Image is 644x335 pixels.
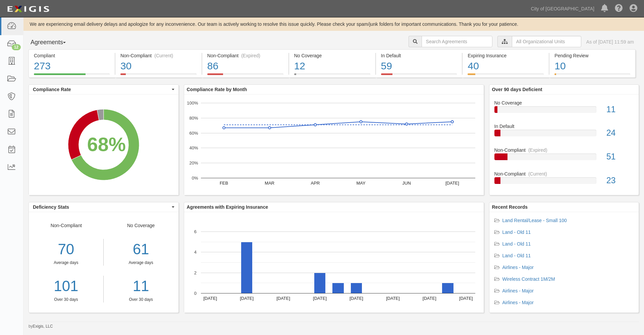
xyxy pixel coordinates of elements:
div: Non-Compliant (Current) [120,52,197,59]
input: Search Agreements [422,36,492,47]
span: Compliance Rate [33,86,170,93]
div: 12 [12,44,21,50]
b: Compliance Rate by Month [187,87,247,92]
text: MAY [356,181,366,186]
text: 40% [189,145,198,150]
a: Non-Compliant(Current)30 [115,73,202,79]
text: 20% [189,160,198,165]
div: Non-Compliant (Expired) [207,52,283,59]
a: Exigis, LLC [33,324,53,329]
div: Over 30 days [29,297,103,303]
a: Pending Review10 [549,73,636,79]
text: 6 [194,229,196,234]
button: Compliance Rate [29,85,178,94]
a: Compliant273 [29,73,115,79]
text: JUN [402,181,411,186]
div: (Expired) [241,52,260,59]
a: 11 [109,276,173,297]
div: Over 30 days [109,297,173,303]
div: 12 [294,59,370,73]
div: (Current) [528,171,547,177]
text: FEB [219,181,228,186]
svg: A chart. [184,94,484,195]
button: Agreements [29,36,79,49]
div: 30 [120,59,197,73]
div: 40 [468,59,544,73]
a: No Coverage12 [289,73,375,79]
a: Wireless Contract 1M/2M [502,276,555,282]
a: In Default24 [494,123,634,147]
a: City of [GEOGRAPHIC_DATA] [528,2,598,15]
div: No Coverage [104,222,178,303]
text: [DATE] [203,296,217,301]
a: Land - Old 11 [502,253,531,258]
a: Land - Old 11 [502,241,531,247]
div: In Default [381,52,457,59]
div: 10 [554,59,630,73]
div: Non-Compliant [29,222,104,303]
text: [DATE] [240,296,254,301]
a: Land Rental/Lease - Small 100 [502,218,567,223]
a: No Coverage11 [494,99,634,123]
text: [DATE] [422,296,436,301]
div: Average days [29,260,103,266]
div: Compliant [34,52,110,59]
div: In Default [489,123,639,130]
b: Agreements with Expiring Insurance [187,204,268,210]
text: [DATE] [386,296,399,301]
div: 51 [601,151,639,163]
text: 0% [192,176,198,181]
div: 68% [87,131,126,158]
div: 24 [601,127,639,139]
text: APR [311,181,320,186]
div: We are experiencing email delivery delays and apologize for any inconvenience. Our team is active... [23,21,644,27]
div: 23 [601,175,639,187]
div: 59 [381,59,457,73]
a: Non-Compliant(Expired)51 [494,147,634,171]
text: 4 [194,250,196,255]
div: Non-Compliant [489,171,639,177]
div: No Coverage [489,99,639,106]
text: [DATE] [349,296,363,301]
div: Expiring Insurance [468,52,544,59]
div: 70 [29,239,103,260]
div: 273 [34,59,110,73]
a: Non-Compliant(Expired)86 [202,73,288,79]
a: Land - Old 11 [502,229,531,235]
text: [DATE] [445,181,459,186]
text: 80% [189,116,198,121]
a: Airlines - Major [502,288,534,293]
text: 2 [194,270,196,275]
svg: A chart. [29,94,178,195]
a: Non-Compliant(Current)23 [494,171,634,189]
div: Pending Review [554,52,630,59]
a: 101 [29,276,103,297]
button: Deficiency Stats [29,202,178,212]
a: In Default59 [376,73,462,79]
text: 100% [187,100,198,106]
div: 11 [601,104,639,116]
input: All Organizational Units [512,36,581,47]
text: 0 [194,291,196,296]
span: Deficiency Stats [33,204,170,210]
div: Non-Compliant [489,147,639,153]
div: No Coverage [294,52,370,59]
div: Average days [109,260,173,266]
div: 61 [109,239,173,260]
small: by [29,324,53,329]
svg: A chart. [184,212,484,313]
text: [DATE] [459,296,473,301]
a: Airlines - Major [502,265,534,270]
a: Airlines - Major [502,300,534,305]
div: (Current) [154,52,173,59]
div: 86 [207,59,283,73]
i: Help Center - Complianz [615,5,623,13]
text: 60% [189,130,198,135]
text: MAR [265,181,274,186]
b: Over 90 days Deficient [492,87,542,92]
